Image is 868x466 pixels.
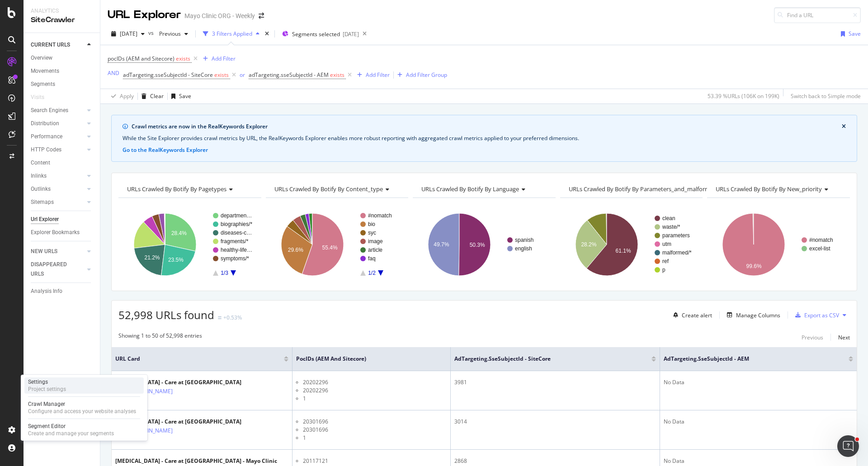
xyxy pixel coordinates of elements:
[581,241,596,248] text: 28.2%
[413,205,554,284] div: A chart.
[809,245,830,252] text: excel-list
[303,457,447,465] li: 20117121
[662,267,665,273] text: p
[567,182,743,196] h4: URLs Crawled By Botify By parameters_and_malformed_urls
[31,119,59,128] div: Distribution
[28,408,136,415] div: Configure and access your website analyses
[434,241,449,248] text: 49.7%
[421,185,519,193] span: URLs Crawled By Botify By language
[809,237,833,243] text: #nomatch
[118,205,260,284] svg: A chart.
[31,260,76,279] div: DISAPPEARED URLS
[108,69,119,77] button: AND
[150,92,164,100] div: Clear
[179,92,191,100] div: Save
[31,228,94,237] a: Explorer Bookmarks
[670,308,712,322] button: Create alert
[221,247,252,253] text: healthy-life…
[662,258,669,264] text: ref
[214,71,229,79] span: exists
[840,121,848,132] button: close banner
[176,55,190,62] span: exists
[31,287,62,296] div: Analysis Info
[24,400,144,416] a: Crawl ManagerConfigure and access your website analyses
[31,80,55,89] div: Segments
[838,332,850,343] button: Next
[199,27,263,41] button: 3 Filters Applied
[138,89,164,104] button: Clear
[420,182,547,196] h4: URLs Crawled By Botify By language
[31,106,68,115] div: Search Engines
[125,182,253,196] h4: URLs Crawled By Botify By pagetypes
[454,418,656,426] div: 3014
[24,422,144,438] a: Segment EditorCreate and manage your segments
[273,182,401,196] h4: URLs Crawled By Botify By content_type
[716,185,822,193] span: URLs Crawled By Botify By new_priority
[31,171,47,181] div: Inlinks
[787,89,861,104] button: Switch back to Simple mode
[132,122,842,131] div: Crawl metrics are now in the RealKeywords Explorer
[31,198,85,207] a: Sitemaps
[560,205,702,284] div: A chart.
[31,106,85,115] a: Search Engines
[662,241,671,247] text: utm
[368,230,376,236] text: syc
[303,426,447,434] li: 20301696
[664,378,853,386] div: No Data
[288,247,303,253] text: 29.6%
[662,249,692,256] text: malformed/*
[28,423,114,430] div: Segment Editor
[470,242,485,248] text: 50.3%
[108,27,148,41] button: [DATE]
[303,434,447,442] li: 1
[682,311,712,319] div: Create alert
[368,270,376,276] text: 1/2
[115,418,241,426] div: [MEDICAL_DATA] - Care at [GEOGRAPHIC_DATA]
[115,457,277,465] div: [MEDICAL_DATA] - Care at [GEOGRAPHIC_DATA] - Mayo Clinic
[802,332,823,343] button: Previous
[31,247,85,256] a: NEW URLS
[515,245,532,252] text: english
[115,355,282,363] span: URL Card
[31,40,85,50] a: CURRENT URLS
[394,70,447,80] button: Add Filter Group
[278,27,359,41] button: Segments selected[DATE]
[127,185,226,193] span: URLs Crawled By Botify By pagetypes
[31,158,94,168] a: Content
[837,435,859,457] iframe: Intercom live chat
[31,40,70,50] div: CURRENT URLS
[31,145,85,155] a: HTTP Codes
[707,205,849,284] svg: A chart.
[31,198,54,207] div: Sitemaps
[838,334,850,341] div: Next
[791,92,861,100] div: Switch back to Simple mode
[184,11,255,20] div: Mayo Clinic ORG - Weekly
[218,316,222,319] img: Equal
[266,205,407,284] svg: A chart.
[31,53,94,63] a: Overview
[24,377,144,394] a: SettingsProject settings
[31,93,53,102] a: Visits
[368,255,376,262] text: faq
[120,30,137,38] span: 2025 Oct. 8th
[322,245,337,251] text: 55.4%
[221,270,228,276] text: 1/3
[108,7,181,23] div: URL Explorer
[223,314,242,321] div: +0.53%
[31,171,85,181] a: Inlinks
[31,132,62,141] div: Performance
[31,228,80,237] div: Explorer Bookmarks
[615,248,631,254] text: 61.1%
[221,221,252,227] text: biographies/*
[774,7,861,23] input: Find a URL
[303,386,447,395] li: 20202296
[111,115,857,162] div: info banner
[368,221,375,227] text: bio
[168,257,184,263] text: 23.5%
[569,185,730,193] span: URLs Crawled By Botify By parameters_and_malformed_urls
[31,132,85,141] a: Performance
[662,215,675,221] text: clean
[708,92,779,100] div: 53.39 % URLs ( 106K on 199K )
[366,71,390,79] div: Add Filter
